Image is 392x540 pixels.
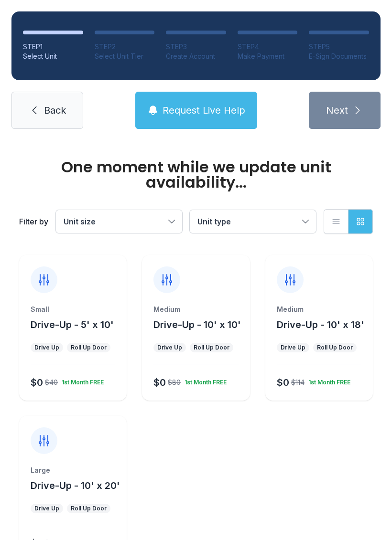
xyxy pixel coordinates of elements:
[153,319,241,330] span: Drive-Up - 10' x 10'
[23,52,83,61] div: Select Unit
[238,42,298,52] div: STEP 4
[19,216,48,227] div: Filter by
[31,319,114,330] span: Drive-Up - 5' x 10'
[305,375,350,386] div: 1st Month FREE
[181,375,227,386] div: 1st Month FREE
[166,42,226,52] div: STEP 3
[166,52,226,61] div: Create Account
[277,319,364,330] span: Drive-Up - 10' x 18'
[157,344,182,351] div: Drive Up
[163,104,245,117] span: Request Live Help
[95,52,155,61] div: Select Unit Tier
[45,378,58,387] div: $40
[44,104,66,117] span: Back
[281,344,305,351] div: Drive Up
[194,344,229,351] div: Roll Up Door
[31,479,120,492] button: Drive-Up - 10' x 20'
[58,375,104,386] div: 1st Month FREE
[31,305,115,314] div: Small
[197,217,231,226] span: Unit type
[153,376,166,389] div: $0
[317,344,353,351] div: Roll Up Door
[19,159,373,190] div: One moment while we update unit availability...
[190,210,316,233] button: Unit type
[95,42,155,52] div: STEP 2
[31,376,43,389] div: $0
[31,466,115,475] div: Large
[56,210,182,233] button: Unit size
[71,344,107,351] div: Roll Up Door
[64,217,96,226] span: Unit size
[153,318,241,331] button: Drive-Up - 10' x 10'
[238,52,298,61] div: Make Payment
[71,505,107,512] div: Roll Up Door
[277,305,361,314] div: Medium
[309,52,369,61] div: E-Sign Documents
[291,378,305,387] div: $114
[277,376,289,389] div: $0
[326,104,348,117] span: Next
[153,305,238,314] div: Medium
[277,318,364,331] button: Drive-Up - 10' x 18'
[34,505,59,512] div: Drive Up
[31,318,114,331] button: Drive-Up - 5' x 10'
[168,378,181,387] div: $80
[23,42,83,52] div: STEP 1
[31,480,120,491] span: Drive-Up - 10' x 20'
[309,42,369,52] div: STEP 5
[34,344,59,351] div: Drive Up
